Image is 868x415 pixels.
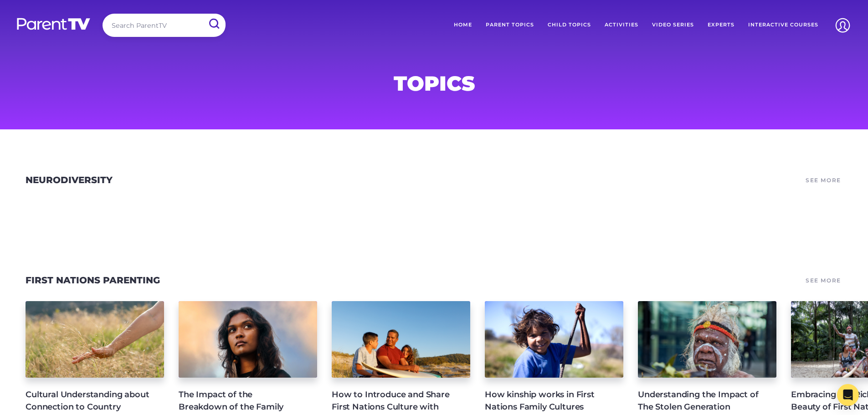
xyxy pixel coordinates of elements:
a: Parent Topics [479,14,541,36]
a: Interactive Courses [741,14,825,36]
a: See More [804,274,842,287]
div: Open Intercom Messenger [837,384,859,406]
h4: Understanding the Impact of The Stolen Generation [638,389,762,413]
a: Child Topics [541,14,598,36]
img: parenttv-logo-white.4c85aaf.svg [16,17,91,31]
a: Video Series [645,14,701,36]
a: Home [447,14,479,36]
a: Neurodiversity [26,174,113,185]
input: Search ParentTV [103,14,226,37]
h4: How kinship works in First Nations Family Cultures [485,389,609,413]
h1: Topics [215,74,654,92]
a: Experts [701,14,741,36]
a: See More [804,174,842,187]
h4: Cultural Understanding about Connection to Country [26,389,149,413]
a: First Nations Parenting [26,275,160,286]
input: Submit [202,14,226,34]
a: Activities [598,14,645,36]
img: Account [831,14,854,37]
